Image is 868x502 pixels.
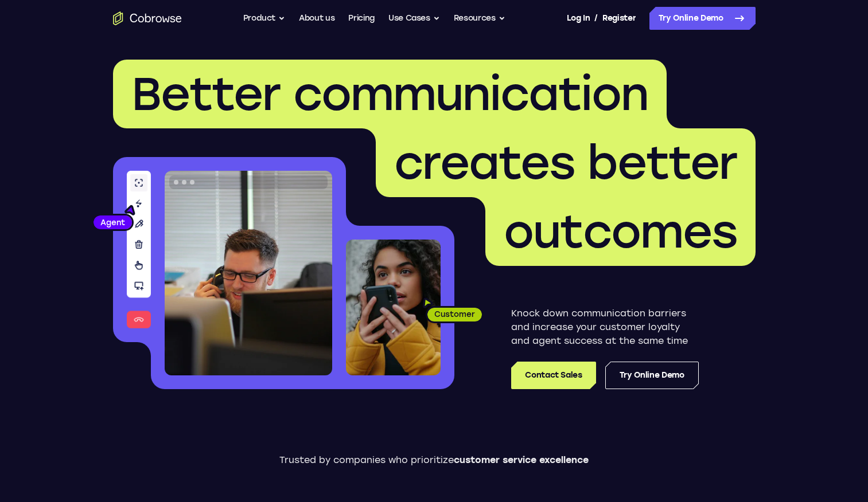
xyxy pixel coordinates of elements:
button: Product [243,7,286,30]
span: outcomes [504,204,737,259]
a: Register [602,7,636,30]
p: Knock down communication barriers and increase your customer loyalty and agent success at the sam... [511,307,699,348]
a: Try Online Demo [605,362,699,389]
button: Resources [454,7,505,30]
a: Go to the home page [113,11,182,25]
a: Log In [567,7,590,30]
a: Try Online Demo [649,7,756,30]
span: customer service excellence [454,454,589,465]
a: Contact Sales [511,362,595,389]
a: About us [299,7,334,30]
img: A customer holding their phone [346,240,441,375]
span: creates better [394,135,737,190]
a: Pricing [348,7,375,30]
span: Better communication [131,66,648,121]
span: / [594,11,598,25]
img: A customer support agent talking on the phone [165,171,332,375]
button: Use Cases [388,7,440,30]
